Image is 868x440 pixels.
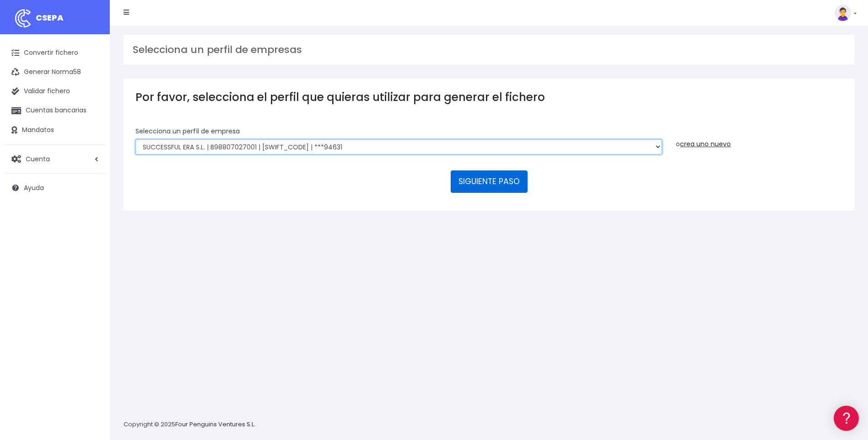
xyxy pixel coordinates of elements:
[11,7,34,30] img: logo
[9,233,174,248] a: API
[451,170,528,192] button: SIGUIENTE PASO
[126,263,176,272] a: POWERED BY ENCHANT
[135,90,842,104] h3: Por favor, selecciona el perfil que quieras utilizar para generar el fichero
[5,101,105,120] a: Cuentas bancarias
[5,178,105,197] a: Ayuda
[9,158,174,172] a: Perfiles de empresas
[124,420,257,429] p: Copyright © 2025 .
[9,144,174,158] a: Videotutoriales
[5,121,105,140] a: Mandatos
[5,43,105,63] a: Convertir fichero
[135,127,240,136] label: Selecciona un perfíl de empresa
[835,5,851,21] img: profile
[26,154,50,163] span: Cuenta
[24,183,44,192] span: Ayuda
[9,219,174,228] div: Programadores
[9,181,174,190] div: Facturación
[36,12,64,23] span: CSEPA
[9,101,174,110] div: Convertir ficheros
[9,116,174,130] a: Formatos
[9,196,174,210] a: General
[5,63,105,82] a: Generar Norma58
[175,420,255,429] a: Four Penguins Ventures S.L.
[9,64,174,72] div: Información general
[5,149,105,169] a: Cuenta
[9,130,174,144] a: Problemas habituales
[9,78,174,92] a: Información general
[133,44,845,56] h3: Selecciona un perfil de empresas
[9,244,174,260] button: Contáctanos
[676,127,842,149] div: o
[680,139,731,148] a: crea uno nuevo
[5,82,105,101] a: Validar fichero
